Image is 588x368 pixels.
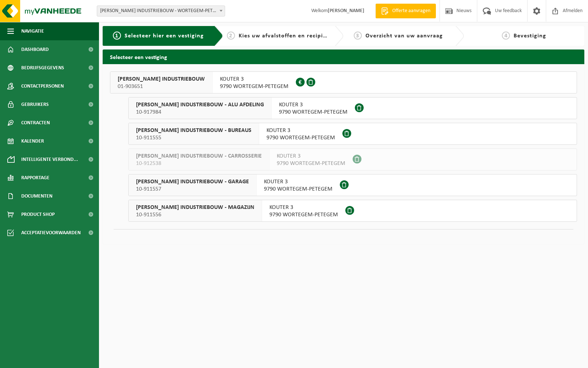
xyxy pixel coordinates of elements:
span: Intelligente verbond... [21,150,78,169]
span: 9790 WORTEGEM-PETEGEM [264,185,332,193]
span: 9790 WORTEGEM-PETEGEM [267,134,335,141]
button: [PERSON_NAME] INDUSTRIEBOUW - GARAGE 10-911557 KOUTER 39790 WORTEGEM-PETEGEM [128,174,577,196]
button: [PERSON_NAME] INDUSTRIEBOUW 01-903651 KOUTER 39790 WORTEGEM-PETEGEM [110,71,577,93]
span: Kies uw afvalstoffen en recipiënten [239,33,339,39]
span: Acceptatievoorwaarden [21,224,81,242]
span: Gebruikers [21,95,49,114]
span: Navigatie [21,22,44,40]
span: 9790 WORTEGEM-PETEGEM [269,211,338,218]
strong: [PERSON_NAME] [328,8,364,14]
span: Contracten [21,114,50,132]
span: 10-911555 [136,134,251,141]
span: Selecteer hier een vestiging [125,33,204,39]
span: 9790 WORTEGEM-PETEGEM [279,108,348,116]
a: Offerte aanvragen [375,4,436,18]
span: KOUTER 3 [269,204,338,211]
span: 10-917984 [136,108,264,116]
span: [PERSON_NAME] INDUSTRIEBOUW - GARAGE [136,178,249,185]
span: 3 [354,32,362,40]
span: Documenten [21,187,52,205]
button: [PERSON_NAME] INDUSTRIEBOUW - ALU AFDELING 10-917984 KOUTER 39790 WORTEGEM-PETEGEM [128,97,577,119]
span: Overzicht van uw aanvraag [365,33,443,39]
span: WILLY NAESSENS INDUSTRIEBOUW - WORTEGEM-PETEGEM [97,6,225,16]
span: [PERSON_NAME] INDUSTRIEBOUW - BUREAUS [136,127,251,134]
span: Kalender [21,132,44,150]
span: Dashboard [21,40,49,59]
span: 9790 WORTEGEM-PETEGEM [220,83,289,90]
span: KOUTER 3 [279,101,348,108]
span: KOUTER 3 [220,76,289,83]
span: 9790 WORTEGEM-PETEGEM [277,160,345,167]
span: KOUTER 3 [267,127,335,134]
span: Contactpersonen [21,77,64,95]
span: 1 [113,32,121,40]
span: [PERSON_NAME] INDUSTRIEBOUW - ALU AFDELING [136,101,264,108]
span: Bedrijfsgegevens [21,59,64,77]
span: WILLY NAESSENS INDUSTRIEBOUW - WORTEGEM-PETEGEM [97,5,225,16]
h2: Selecteer een vestiging [103,49,584,64]
span: Product Shop [21,205,55,224]
span: 10-912538 [136,160,262,167]
span: KOUTER 3 [264,178,332,185]
span: [PERSON_NAME] INDUSTRIEBOUW [118,76,205,83]
span: 4 [502,32,510,40]
span: Rapportage [21,169,49,187]
span: 10-911556 [136,211,254,218]
button: [PERSON_NAME] INDUSTRIEBOUW - BUREAUS 10-911555 KOUTER 39790 WORTEGEM-PETEGEM [128,123,577,145]
span: 2 [227,32,235,40]
span: KOUTER 3 [277,152,345,160]
span: 01-903651 [118,83,205,90]
span: 10-911557 [136,185,249,193]
span: [PERSON_NAME] INDUSTRIEBOUW - MAGAZIJN [136,204,254,211]
span: Bevestiging [514,33,546,39]
button: [PERSON_NAME] INDUSTRIEBOUW - MAGAZIJN 10-911556 KOUTER 39790 WORTEGEM-PETEGEM [128,200,577,222]
span: Offerte aanvragen [390,7,432,15]
span: [PERSON_NAME] INDUSTRIEBOUW - CARROSSERIE [136,152,262,160]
